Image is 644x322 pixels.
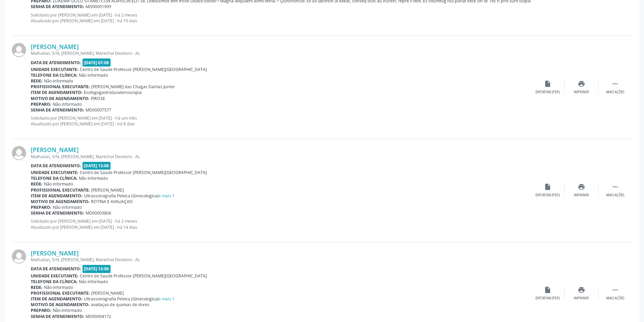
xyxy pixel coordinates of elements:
b: Profissional executante: [31,84,90,90]
b: Unidade executante: [31,67,78,72]
span: Não informado [79,175,108,181]
b: Profissional executante: [31,187,90,193]
span: Não informado [53,101,82,107]
span: Centro de Saude Professor [PERSON_NAME][GEOGRAPHIC_DATA] [80,67,207,72]
b: Telefone da clínica: [31,279,77,284]
i: print [578,183,585,191]
b: Profissional executante: [31,290,90,296]
img: img [12,43,26,57]
b: Preparo: [31,307,51,313]
div: Malhadas, S/N, [PERSON_NAME], Marechal Deodoro - AL [31,257,531,263]
div: Mais ações [606,296,624,301]
i:  [612,183,619,191]
a: [PERSON_NAME] [31,146,79,153]
span: [DATE] 13:00 [82,162,111,170]
img: img [12,146,26,160]
span: PIROSE [91,96,105,101]
span: avaliaçao de queixas de dores [91,302,149,307]
span: Ultrassonografia Pelvica (Ginecologica) [84,193,174,199]
span: ROTINA E AVALIAÇAO [91,199,133,204]
b: Item de agendamento: [31,193,82,199]
b: Motivo de agendamento: [31,302,90,307]
span: Não informado [53,307,82,313]
b: Senha de atendimento: [31,210,84,216]
b: Rede: [31,284,43,290]
div: Malhadas, S/N, [PERSON_NAME], Marechal Deodoro - AL [31,50,531,56]
div: Imprimir [574,296,589,301]
i: insert_drive_file [544,286,551,294]
span: Não informado [44,78,73,84]
span: Centro de Saude Professor [PERSON_NAME][GEOGRAPHIC_DATA] [80,170,207,175]
b: Unidade executante: [31,170,78,175]
div: Mais ações [606,193,624,198]
img: img [12,249,26,264]
span: Não informado [79,279,108,284]
b: Data de atendimento: [31,60,81,66]
span: [DATE] 07:00 [82,58,111,66]
a: e mais 1 [159,193,174,199]
div: Imprimir [574,193,589,198]
b: Data de atendimento: [31,266,81,272]
span: MD00007577 [86,107,111,113]
p: Solicitado por [PERSON_NAME] em [DATE] - há 2 meses Atualizado por [PERSON_NAME] em [DATE] - há 1... [31,218,531,230]
i: print [578,80,585,88]
div: Exportar (PDF) [535,296,560,301]
p: Solicitado por [PERSON_NAME] em [DATE] - há um mês Atualizado por [PERSON_NAME] em [DATE] - há 8 ... [31,115,531,127]
div: Malhadas, S/N, [PERSON_NAME], Marechal Deodoro - AL [31,154,531,159]
b: Motivo de agendamento: [31,96,90,101]
b: Preparo: [31,101,51,107]
span: [DATE] 13:00 [82,265,111,273]
b: Item de agendamento: [31,90,82,95]
b: Rede: [31,181,43,187]
i:  [612,80,619,88]
a: [PERSON_NAME] [31,43,79,50]
span: Não informado [44,284,73,290]
i: print [578,286,585,294]
span: Não informado [79,72,108,78]
i: insert_drive_file [544,183,551,191]
b: Item de agendamento: [31,296,82,302]
span: Não informado [44,181,73,187]
b: Telefone da clínica: [31,72,77,78]
b: Data de atendimento: [31,163,81,169]
span: Esofagogastroduodenoscopia [84,90,142,95]
span: Não informado [53,204,82,210]
b: Unidade executante: [31,273,78,279]
b: Telefone da clínica: [31,175,77,181]
b: Rede: [31,78,43,84]
span: MD00003806 [86,210,111,216]
span: [PERSON_NAME] das Chagas Dantas Junior [91,84,175,90]
a: e mais 1 [159,296,174,302]
span: [PERSON_NAME] [91,290,124,296]
div: Imprimir [574,90,589,95]
b: Senha de atendimento: [31,314,84,319]
i: insert_drive_file [544,80,551,88]
span: MD00004172 [86,314,111,319]
a: [PERSON_NAME] [31,249,79,257]
span: [PERSON_NAME] [91,187,124,193]
div: Exportar (PDF) [535,193,560,198]
span: Centro de Saude Professor [PERSON_NAME][GEOGRAPHIC_DATA] [80,273,207,279]
i:  [612,286,619,294]
div: Mais ações [606,90,624,95]
span: Ultrassonografia Pelvica (Ginecologica) [84,296,174,302]
b: Preparo: [31,204,51,210]
div: Exportar (PDF) [535,90,560,95]
p: Solicitado por [PERSON_NAME] em [DATE] - há 2 meses Atualizado por [PERSON_NAME] em [DATE] - há 1... [31,12,531,24]
b: Motivo de agendamento: [31,199,90,204]
b: Senha de atendimento: [31,107,84,113]
b: Senha de atendimento: [31,4,84,9]
span: MD00001909 [86,4,111,9]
